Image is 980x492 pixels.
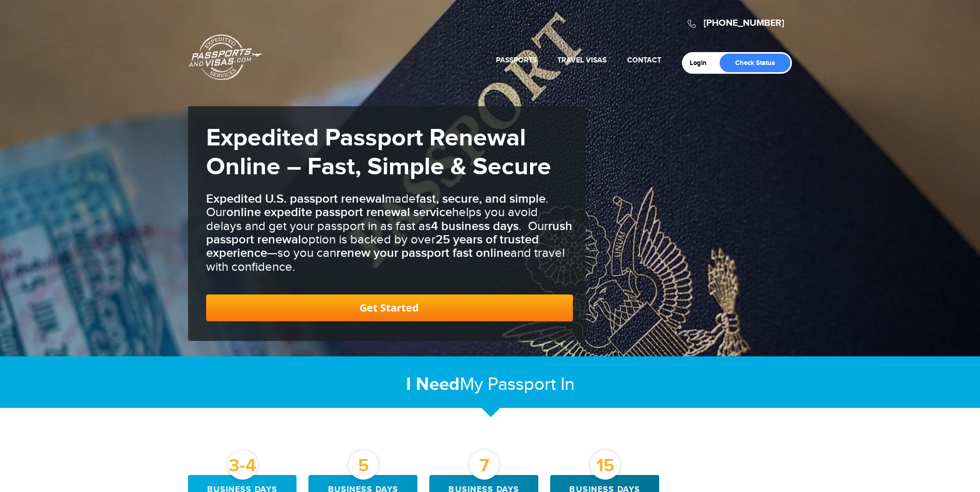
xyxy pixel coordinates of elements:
[488,374,574,395] span: Passport In
[206,219,572,247] b: rush passport renewal
[470,450,499,480] div: 7
[206,294,573,321] a: Get Started
[206,232,539,260] b: 25 years of trusted experience
[206,192,573,274] h3: made . Our helps you avoid delays and get your passport in as fast as . Our option is backed by o...
[206,123,551,182] strong: Expedited Passport Renewal Online – Fast, Simple & Secure
[349,450,378,480] div: 5
[690,59,714,67] a: Login
[189,34,262,80] a: Passports & [DOMAIN_NAME]
[431,219,519,234] b: 4 business days
[496,56,537,64] a: Passports
[228,450,257,480] div: 3-4
[188,373,792,396] h2: My
[406,373,460,396] strong: I Need
[720,54,790,72] a: Check Status
[627,56,661,64] a: Contact
[704,18,784,29] a: [PHONE_NUMBER]
[590,450,620,480] div: 15
[416,191,546,206] b: fast, secure, and simple
[226,205,452,220] b: online expedite passport renewal service
[336,245,510,260] b: renew your passport fast online
[557,56,606,64] a: Travel Visas
[206,191,385,206] b: Expedited U.S. passport renewal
